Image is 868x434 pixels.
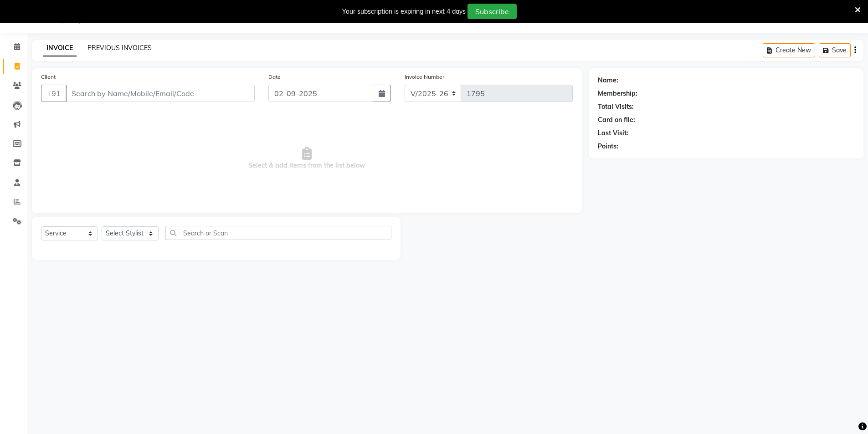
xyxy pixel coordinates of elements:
button: Create New [763,43,815,57]
span: Select & add items from the list below [41,113,573,204]
a: PREVIOUS INVOICES [87,44,152,52]
div: Total Visits: [598,102,634,112]
label: Client [41,73,56,81]
button: +91 [41,85,67,102]
label: Invoice Number [405,73,444,81]
div: Points: [598,142,618,151]
div: Last Visit: [598,128,628,138]
a: INVOICE [43,40,77,56]
button: Subscribe [467,4,517,19]
div: Name: [598,76,618,85]
div: Card on file: [598,115,635,125]
label: Date [268,73,281,81]
input: Search by Name/Mobile/Email/Code [66,85,255,102]
input: Search or Scan [165,226,391,240]
div: Membership: [598,89,637,98]
button: Save [819,43,851,57]
div: Your subscription is expiring in next 4 days [342,7,466,16]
